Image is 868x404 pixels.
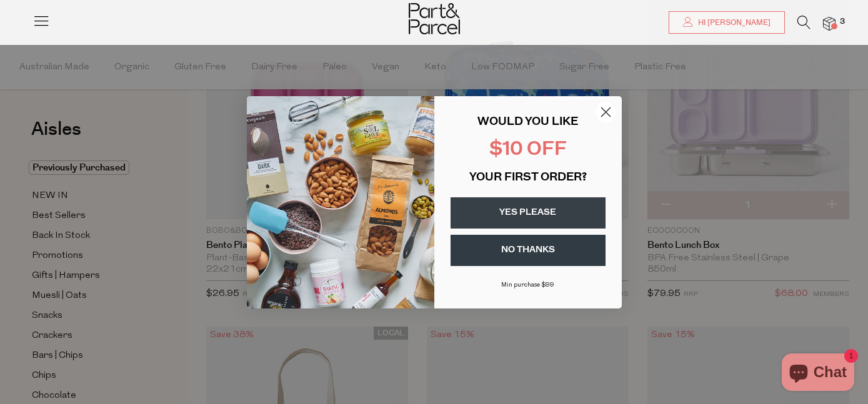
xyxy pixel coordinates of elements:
span: YOUR FIRST ORDER? [469,172,587,184]
button: YES PLEASE [451,197,606,229]
span: 3 [837,16,848,27]
a: Hi [PERSON_NAME] [669,11,785,34]
button: Close dialog [595,101,617,123]
img: 43fba0fb-7538-40bc-babb-ffb1a4d097bc.jpeg [247,96,434,308]
span: Min purchase $99 [501,282,554,288]
span: WOULD YOU LIKE [477,117,578,128]
button: NO THANKS [451,235,606,266]
span: $10 OFF [489,140,567,160]
a: 3 [823,17,836,30]
inbox-online-store-chat: Shopify online store chat [778,353,858,394]
span: Hi [PERSON_NAME] [695,17,771,28]
img: Part&Parcel [409,3,460,34]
